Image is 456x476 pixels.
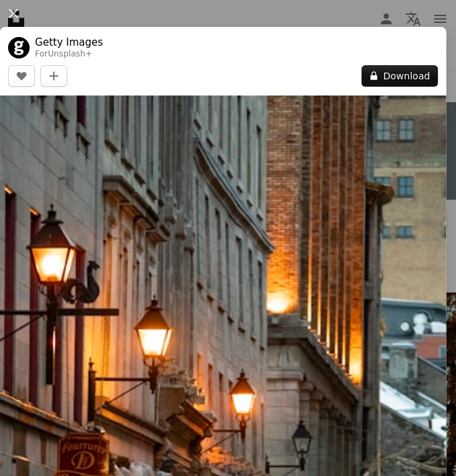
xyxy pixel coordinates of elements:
[8,65,35,87] button: Like
[361,65,438,87] button: Download
[35,36,103,49] a: Getty Images
[48,49,92,58] a: Unsplash+
[8,37,30,58] img: Go to Getty Images's profile
[40,65,67,87] button: Add to Collection
[35,49,103,60] div: For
